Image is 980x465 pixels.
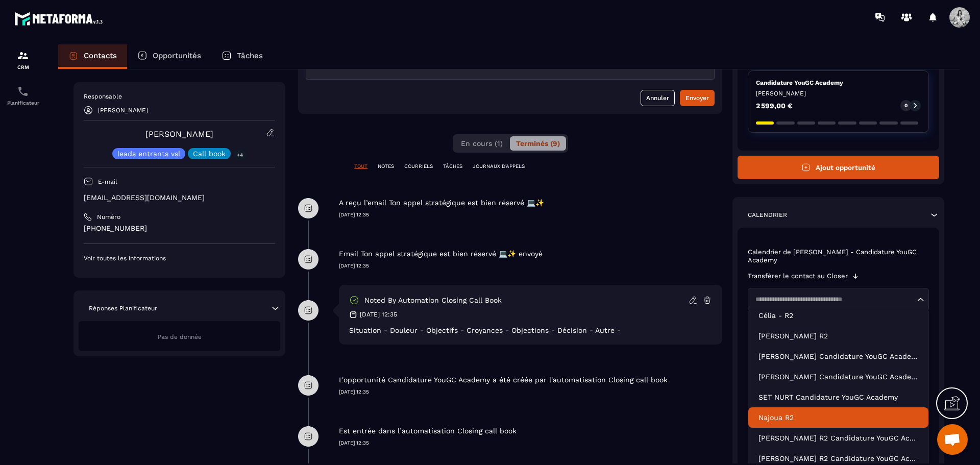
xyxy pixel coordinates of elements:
[510,136,566,151] button: Terminés (9)
[758,372,918,382] p: Mélissa Candidature YouGC Academy - R1 Reprogrammé
[455,136,509,151] button: En cours (1)
[97,213,120,221] p: Numéro
[145,129,213,139] a: [PERSON_NAME]
[339,426,517,436] p: Est entrée dans l’automatisation Closing call book
[641,90,675,106] button: Annuler
[748,211,787,219] p: Calendrier
[758,412,918,423] p: Najoua R2
[89,304,157,312] p: Réponses Planificateur
[378,163,394,170] p: NOTES
[758,310,918,321] p: Célia - R2
[360,310,397,319] p: [DATE] 12:35
[339,198,544,208] p: A reçu l’email Ton appel stratégique est bien réservé 💻✨
[339,439,722,447] p: [DATE] 12:35
[339,375,668,385] p: L'opportunité Candidature YouGC Academy a été créée par l'automatisation Closing call book
[339,211,722,218] p: [DATE] 12:35
[473,163,525,170] p: JOURNAUX D'APPELS
[153,51,201,60] p: Opportunités
[339,262,722,270] p: [DATE] 12:35
[3,78,43,113] a: schedulerschedulerPlanificateur
[17,50,29,62] img: formation
[237,51,263,60] p: Tâches
[84,224,275,233] p: [PHONE_NUMBER]
[84,254,275,262] p: Voir toutes les informations
[193,150,226,157] p: Call book
[339,388,722,396] p: [DATE] 12:35
[84,51,117,60] p: Contacts
[752,295,915,305] input: Search for option
[3,42,43,78] a: formationformationCRM
[117,150,180,157] p: leads entrants vsl
[14,9,106,28] img: logo
[98,178,117,186] p: E-mail
[354,163,367,170] p: TOUT
[98,107,148,114] p: [PERSON_NAME]
[3,100,43,106] p: Planificateur
[758,433,918,443] p: Margot R2 Candidature YouGC Academy
[756,102,793,109] p: 2 599,00 €
[748,248,929,264] p: Calendrier de [PERSON_NAME] - Candidature YouGC Academy
[685,93,709,103] div: Envoyer
[443,163,462,170] p: TÂCHES
[158,333,202,340] span: Pas de donnée
[84,92,275,101] p: Responsable
[461,139,503,148] span: En cours (1)
[233,150,247,160] p: +4
[758,331,918,341] p: Mélissa R2
[364,296,502,305] p: Noted by automation Closing call book
[758,392,918,402] p: SET NURT Candidature YouGC Academy
[17,85,29,97] img: scheduler
[58,44,127,69] a: Contacts
[738,156,939,179] button: Ajout opportunité
[84,193,275,203] p: [EMAIL_ADDRESS][DOMAIN_NAME]
[339,249,543,259] p: Email Ton appel stratégique est bien réservé 💻✨ envoyé
[404,163,433,170] p: COURRIELS
[748,288,929,311] div: Search for option
[349,326,712,334] div: Situation - Douleur - Objectifs - Croyances - Objections - Décision - Autre -
[937,424,968,455] div: Ouvrir le chat
[516,139,560,148] span: Terminés (9)
[127,44,211,69] a: Opportunités
[680,90,715,106] button: Envoyer
[748,272,848,280] p: Transférer le contact au Closer
[758,351,918,361] p: Célia Candidature YouGC Academy - R1 Reprogrammé-copy-copy
[211,44,273,69] a: Tâches
[756,79,921,87] p: Candidature YouGC Academy
[3,64,43,70] p: CRM
[904,102,908,109] p: 0
[758,453,918,463] p: Chloé R2 Candidature YouGC Academy
[756,89,921,97] p: [PERSON_NAME]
